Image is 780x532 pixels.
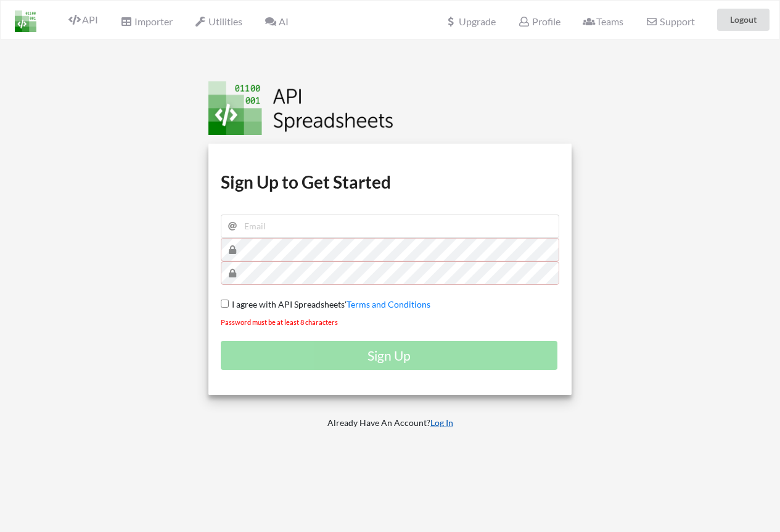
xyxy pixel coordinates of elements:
[120,15,172,27] span: Importer
[221,171,560,193] h1: Sign Up to Get Started
[221,215,560,238] input: Email
[583,15,623,27] span: Teams
[445,17,496,27] span: Upgrade
[208,81,393,135] img: Logo.png
[430,417,453,428] a: Log In
[195,15,242,27] span: Utilities
[68,14,98,25] span: API
[646,17,694,27] span: Support
[221,318,338,326] small: Password must be at least 8 characters
[265,15,288,27] span: AI
[717,9,770,31] button: Logout
[347,299,430,309] a: Terms and Conditions
[15,10,36,32] img: LogoIcon.png
[518,15,560,27] span: Profile
[200,417,581,429] p: Already Have An Account?
[229,299,347,309] span: I agree with API Spreadsheets'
